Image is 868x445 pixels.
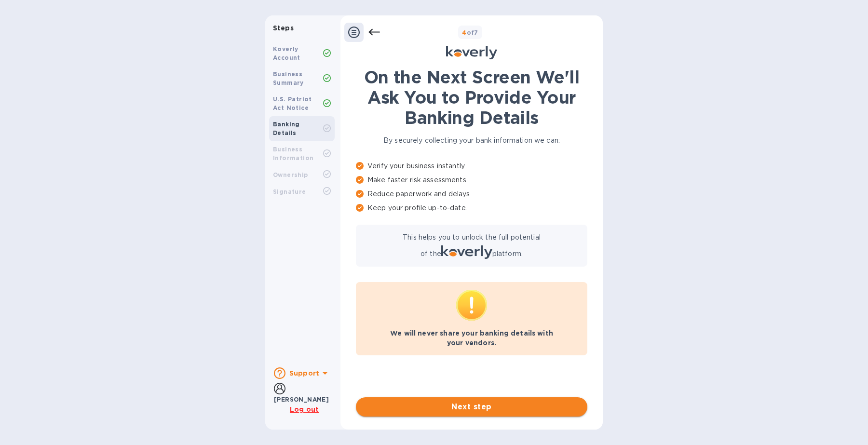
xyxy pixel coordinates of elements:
[356,203,587,213] p: Keep your profile up-to-date.
[364,328,580,348] p: We will never share your banking details with your vendors.
[273,146,313,162] b: Business Information
[290,405,319,413] u: Log out
[356,67,587,128] h1: On the Next Screen We'll Ask You to Provide Your Banking Details
[274,396,329,403] b: [PERSON_NAME]
[420,245,523,259] p: of the platform.
[273,70,304,86] b: Business Summary
[356,161,587,171] p: Verify your business instantly.
[273,45,300,61] b: Koverly Account
[273,188,306,195] b: Signature
[403,232,541,243] p: This helps you to unlock the full potential
[462,29,466,36] span: 4
[273,95,312,111] b: U.S. Patriot Act Notice
[289,369,319,377] b: Support
[273,171,308,178] b: Ownership
[356,175,587,185] p: Make faster risk assessments.
[364,401,580,413] span: Next step
[356,189,587,199] p: Reduce paperwork and delays.
[273,121,300,136] b: Banking Details
[273,24,294,32] b: Steps
[462,29,478,36] b: of 7
[356,135,587,146] p: By securely collecting your bank information we can:
[356,397,587,417] button: Next step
